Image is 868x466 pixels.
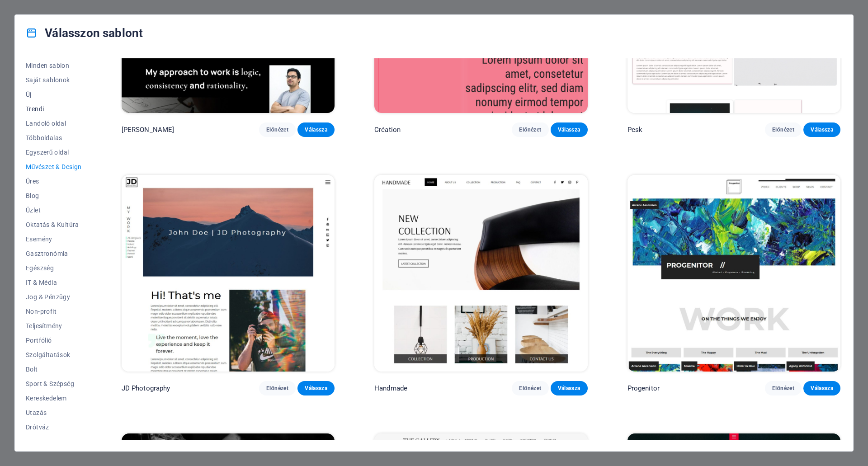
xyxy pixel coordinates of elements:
[26,178,82,185] span: Üres
[765,381,802,395] button: Előnézet
[26,26,143,40] h4: Válasszon sablont
[26,337,82,344] span: Portfólió
[26,232,82,246] button: Esemény
[26,395,82,402] span: Kereskedelem
[26,409,82,416] span: Utazás
[26,145,82,160] button: Egyszerű oldal
[26,261,82,275] button: Egészség
[26,120,82,127] span: Landoló oldal
[26,366,82,373] span: Bolt
[374,125,401,134] p: Création
[26,377,82,391] button: Sport & Szépség
[551,122,588,137] button: Válassza
[297,122,335,137] button: Válassza
[26,188,82,203] button: Blog
[512,122,549,137] button: Előnézet
[26,116,82,131] button: Landoló oldal
[26,391,82,405] button: Kereskedelem
[519,385,542,392] span: Előnézet
[26,333,82,348] button: Portfólió
[26,192,82,199] span: Blog
[26,149,82,156] span: Egyszerű oldal
[519,126,542,133] span: Előnézet
[26,102,82,116] button: Trendi
[26,348,82,362] button: Szolgáltatások
[297,381,335,395] button: Válassza
[26,76,82,84] span: Saját sablonok
[26,250,82,257] span: Gasztronómia
[26,160,82,174] button: Művészet & Design
[26,134,82,141] span: Többoldalas
[26,131,82,145] button: Többoldalas
[26,221,82,228] span: Oktatás & Kultúra
[26,405,82,420] button: Utazás
[26,264,82,272] span: Egészség
[811,126,833,133] span: Válassza
[558,126,580,133] span: Válassza
[26,304,82,319] button: Non-profit
[803,122,840,137] button: Válassza
[26,217,82,232] button: Oktatás & Kultúra
[772,126,795,133] span: Előnézet
[26,207,82,214] span: Üzlet
[811,385,833,392] span: Válassza
[551,381,588,395] button: Válassza
[26,105,82,113] span: Trendi
[122,175,335,371] img: JD Photography
[627,125,643,134] p: Pesk
[627,384,660,393] p: Progenitor
[26,308,82,315] span: Non-profit
[26,163,82,170] span: Művészet & Design
[122,384,170,393] p: JD Photography
[512,381,549,395] button: Előnézet
[374,384,407,393] p: Handmade
[772,385,795,392] span: Előnézet
[26,87,82,102] button: Új
[374,175,587,371] img: Handmade
[558,385,580,392] span: Válassza
[26,290,82,304] button: Jog & Pénzügy
[627,175,840,371] img: Progenitor
[26,362,82,377] button: Bolt
[26,279,82,286] span: IT & Média
[26,319,82,333] button: Teljesítmény
[26,235,82,243] span: Esemény
[26,293,82,301] span: Jog & Pénzügy
[259,122,296,137] button: Előnézet
[26,275,82,290] button: IT & Média
[26,73,82,87] button: Saját sablonok
[26,62,82,69] span: Minden sablon
[305,385,327,392] span: Válassza
[803,381,840,395] button: Válassza
[26,420,82,434] button: Drótváz
[26,203,82,217] button: Üzlet
[305,126,327,133] span: Válassza
[26,91,82,98] span: Új
[26,380,82,387] span: Sport & Szépség
[26,174,82,188] button: Üres
[26,58,82,73] button: Minden sablon
[122,125,175,134] p: [PERSON_NAME]
[26,351,82,358] span: Szolgáltatások
[26,424,82,431] span: Drótváz
[765,122,802,137] button: Előnézet
[26,322,82,329] span: Teljesítmény
[259,381,296,395] button: Előnézet
[266,385,289,392] span: Előnézet
[26,246,82,261] button: Gasztronómia
[266,126,289,133] span: Előnézet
